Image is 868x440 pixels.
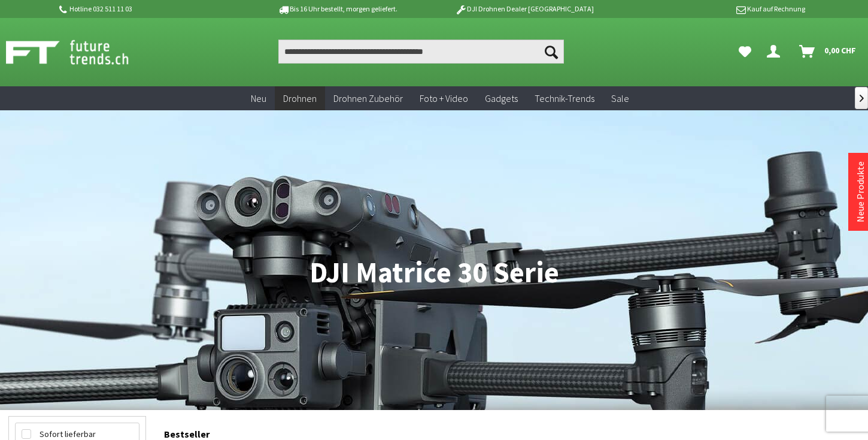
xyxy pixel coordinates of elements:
a: Gadgets [477,86,526,111]
button: Suchen [539,40,564,64]
h1: DJI Matrice 30 Serie [8,258,860,288]
span: Sale [611,92,629,104]
a: Meine Favoriten [733,40,757,64]
span: Gadgets [485,92,518,104]
a: Neu [242,86,275,111]
input: Produkt, Marke, Kategorie, EAN, Artikelnummer… [278,40,564,64]
p: DJI Drohnen Dealer [GEOGRAPHIC_DATA] [431,2,618,16]
a: Warenkorb [794,40,862,64]
span: Technik-Trends [535,92,594,104]
span: Drohnen Zubehör [333,92,403,104]
p: Hotline 032 511 11 03 [57,2,244,16]
span: Drohnen [283,92,317,104]
a: Sale [603,86,638,111]
span: Foto + Video [420,92,468,104]
a: Dein Konto [762,40,790,64]
a: Technik-Trends [526,86,603,111]
img: Shop Futuretrends - zur Startseite wechseln [6,37,155,67]
a: Drohnen Zubehör [325,86,411,111]
span: Neu [251,92,266,104]
a: Neue Produkte [854,161,866,222]
p: Kauf auf Rechnung [618,2,805,16]
span: 0,00 CHF [824,41,856,60]
span:  [860,95,864,102]
p: Bis 16 Uhr bestellt, morgen geliefert. [244,2,430,16]
a: Drohnen [275,86,325,111]
a: Foto + Video [411,86,477,111]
